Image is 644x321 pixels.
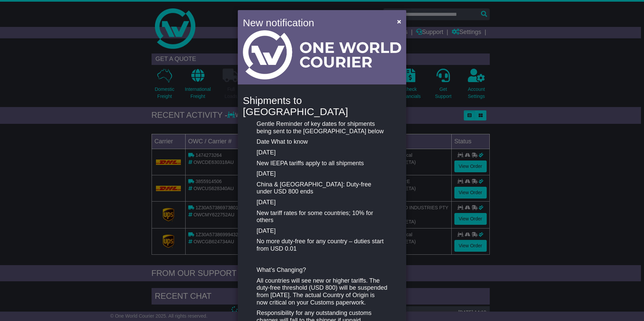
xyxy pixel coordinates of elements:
p: [DATE] [257,199,387,206]
p: China & [GEOGRAPHIC_DATA]: Duty-free under USD 800 ends [257,181,387,195]
span: × [397,17,401,25]
p: [DATE] [257,227,387,235]
p: [DATE] [257,170,387,178]
p: New IEEPA tariffs apply to all shipments [257,160,387,167]
p: [DATE] [257,149,387,156]
p: All countries will see new or higher tariffs. The duty-free threshold (USD 800) will be suspended... [257,277,387,306]
p: No more duty-free for any country – duties start from USD 0.01 [257,238,387,252]
h4: Shipments to [GEOGRAPHIC_DATA] [243,95,401,117]
h4: New notification [243,15,387,30]
button: Close [394,14,405,28]
p: New tariff rates for some countries; 10% for others [257,210,387,224]
p: Gentle Reminder of key dates for shipments being sent to the [GEOGRAPHIC_DATA] below [257,120,387,135]
img: Light [243,30,401,79]
p: Date What to know [257,138,387,146]
p: What’s Changing? [257,266,387,274]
